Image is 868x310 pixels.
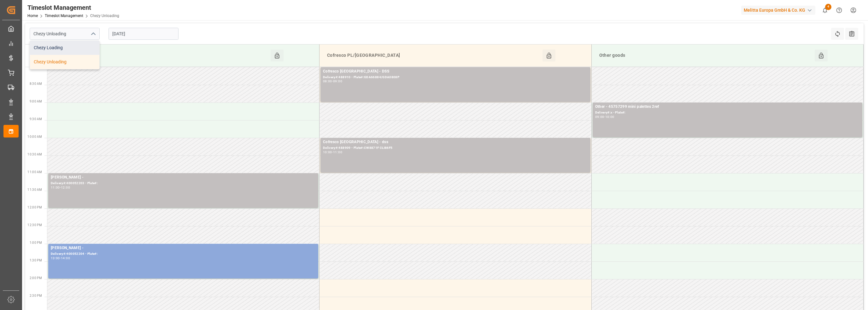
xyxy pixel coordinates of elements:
span: 12:00 PM [27,206,42,209]
div: - [332,80,333,83]
div: - [332,151,333,154]
div: - [60,257,61,260]
div: [PERSON_NAME] - [51,245,316,251]
div: Delivery#:400052203 - Plate#: [51,181,316,186]
div: 13:00 [51,257,60,260]
a: Home [27,14,38,18]
span: 1:30 PM [30,259,42,262]
div: - [60,186,61,189]
div: Cofresco [GEOGRAPHIC_DATA] - DSS [323,68,588,75]
span: 1:00 PM [30,241,42,244]
span: 11:00 AM [27,170,42,174]
a: Timeslot Management [45,14,83,18]
div: Chezy Loading [30,41,99,55]
div: 09:00 [333,80,342,83]
div: Delivery#:488909 - Plate#:CW8871F CLI86F5 [323,145,588,151]
span: 11:30 AM [27,188,42,191]
button: close menu [88,29,97,39]
span: 4 [825,4,831,10]
div: 08:00 [323,80,332,83]
input: Type to search/select [30,28,100,40]
button: show 4 new notifications [818,3,832,17]
div: - [604,115,605,118]
div: 12:00 [61,186,70,189]
div: Delivery#:488910 - Plate#:GDA66884/GDA0808P [323,75,588,80]
span: 9:30 AM [30,117,42,121]
div: Other - 45757299 mini palettes 2ref [595,104,860,110]
div: 10:00 [323,151,332,154]
div: Delivery#:400052204 - Plate#: [51,251,316,257]
span: 10:00 AM [27,135,42,138]
div: Chezy Unloading [30,55,99,69]
div: Other goods [597,50,815,61]
div: 10:00 [605,115,614,118]
button: Help Center [832,3,846,17]
span: 12:30 PM [27,223,42,227]
div: Melitta Europa GmbH & Co. KG [741,6,815,15]
div: [PERSON_NAME] [52,50,271,61]
div: 11:00 [333,151,342,154]
span: 10:30 AM [27,153,42,156]
div: Timeslot Management [27,3,119,12]
div: Cofresco [GEOGRAPHIC_DATA] - dss [323,139,588,145]
div: [PERSON_NAME] - [51,174,316,181]
div: Delivery#:x - Plate#: [595,110,860,115]
div: 09:00 [595,115,604,118]
div: 11:00 [51,186,60,189]
input: DD-MM-YYYY [108,28,179,40]
div: 14:00 [61,257,70,260]
button: Melitta Europa GmbH & Co. KG [741,4,818,16]
span: 9:00 AM [30,100,42,103]
div: Cofresco PL/[GEOGRAPHIC_DATA] [325,50,542,61]
span: 8:30 AM [30,82,42,85]
span: 2:30 PM [30,294,42,297]
span: 2:00 PM [30,276,42,280]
